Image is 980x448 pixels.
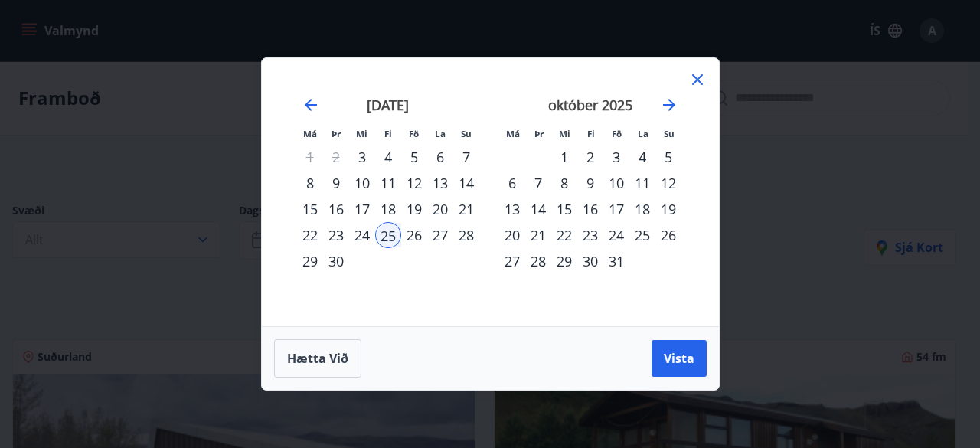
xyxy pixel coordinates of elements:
div: 4 [375,144,401,170]
td: Choose sunnudagur, 14. september 2025 as your check-out date. It’s available. [453,170,479,196]
div: 17 [349,196,375,222]
td: Choose þriðjudagur, 30. september 2025 as your check-out date. It’s available. [323,248,349,274]
td: Choose mánudagur, 27. október 2025 as your check-out date. It’s available. [499,248,525,274]
div: 20 [427,196,453,222]
td: Choose sunnudagur, 12. október 2025 as your check-out date. It’s available. [655,170,681,196]
td: Choose sunnudagur, 19. október 2025 as your check-out date. It’s available. [655,196,681,222]
div: 17 [603,196,629,222]
td: Choose miðvikudagur, 3. september 2025 as your check-out date. It’s available. [349,144,375,170]
div: 7 [453,144,479,170]
div: 28 [525,248,551,274]
small: Fö [409,128,419,139]
div: 18 [629,196,655,222]
div: 23 [577,222,603,248]
td: Choose laugardagur, 4. október 2025 as your check-out date. It’s available. [629,144,655,170]
div: 26 [655,222,681,248]
td: Choose laugardagur, 13. september 2025 as your check-out date. It’s available. [427,170,453,196]
td: Choose sunnudagur, 28. september 2025 as your check-out date. It’s available. [453,222,479,248]
td: Choose föstudagur, 12. september 2025 as your check-out date. It’s available. [401,170,427,196]
small: Fi [384,128,392,139]
td: Choose fimmtudagur, 16. október 2025 as your check-out date. It’s available. [577,196,603,222]
div: 15 [297,196,323,222]
small: Þr [534,128,544,139]
small: Fö [612,128,622,139]
div: 4 [629,144,655,170]
td: Choose þriðjudagur, 7. október 2025 as your check-out date. It’s available. [525,170,551,196]
div: 27 [427,222,453,248]
small: Mi [356,128,367,139]
span: Vista [664,350,694,367]
td: Choose sunnudagur, 7. september 2025 as your check-out date. It’s available. [453,144,479,170]
td: Choose mánudagur, 13. október 2025 as your check-out date. It’s available. [499,196,525,222]
button: Vista [652,340,707,377]
td: Choose miðvikudagur, 29. október 2025 as your check-out date. It’s available. [551,248,577,274]
div: 10 [349,170,375,196]
td: Not available. mánudagur, 1. september 2025 [297,144,323,170]
td: Choose fimmtudagur, 4. september 2025 as your check-out date. It’s available. [375,144,401,170]
div: 27 [499,248,525,274]
td: Choose laugardagur, 20. september 2025 as your check-out date. It’s available. [427,196,453,222]
div: 8 [551,170,577,196]
div: 16 [323,196,349,222]
small: La [435,128,446,139]
small: Má [506,128,520,139]
small: Má [303,128,317,139]
div: 1 [551,144,577,170]
td: Choose föstudagur, 3. október 2025 as your check-out date. It’s available. [603,144,629,170]
td: Choose föstudagur, 26. september 2025 as your check-out date. It’s available. [401,222,427,248]
td: Choose laugardagur, 25. október 2025 as your check-out date. It’s available. [629,222,655,248]
td: Choose fimmtudagur, 11. september 2025 as your check-out date. It’s available. [375,170,401,196]
td: Choose fimmtudagur, 9. október 2025 as your check-out date. It’s available. [577,170,603,196]
td: Choose fimmtudagur, 2. október 2025 as your check-out date. It’s available. [577,144,603,170]
div: 18 [375,196,401,222]
td: Selected as start date. fimmtudagur, 25. september 2025 [375,222,401,248]
span: Hætta við [287,350,348,367]
small: Þr [332,128,341,139]
button: Hætta við [274,339,361,378]
small: Su [461,128,472,139]
td: Not available. þriðjudagur, 2. september 2025 [323,144,349,170]
strong: október 2025 [548,96,632,114]
small: Mi [559,128,570,139]
td: Choose þriðjudagur, 9. september 2025 as your check-out date. It’s available. [323,170,349,196]
div: 7 [525,170,551,196]
td: Choose föstudagur, 17. október 2025 as your check-out date. It’s available. [603,196,629,222]
div: 25 [629,222,655,248]
div: 6 [499,170,525,196]
div: 8 [297,170,323,196]
div: 20 [499,222,525,248]
div: 3 [349,144,375,170]
div: 5 [401,144,427,170]
div: 24 [603,222,629,248]
div: 21 [453,196,479,222]
div: 25 [375,222,401,248]
small: Fi [587,128,595,139]
td: Choose miðvikudagur, 1. október 2025 as your check-out date. It’s available. [551,144,577,170]
td: Choose fimmtudagur, 18. september 2025 as your check-out date. It’s available. [375,196,401,222]
div: 16 [577,196,603,222]
div: Move backward to switch to the previous month. [302,96,320,114]
div: 12 [655,170,681,196]
div: 9 [323,170,349,196]
td: Choose miðvikudagur, 22. október 2025 as your check-out date. It’s available. [551,222,577,248]
div: 28 [453,222,479,248]
td: Choose fimmtudagur, 30. október 2025 as your check-out date. It’s available. [577,248,603,274]
td: Choose föstudagur, 31. október 2025 as your check-out date. It’s available. [603,248,629,274]
div: 10 [603,170,629,196]
div: 24 [349,222,375,248]
div: 22 [551,222,577,248]
td: Choose sunnudagur, 26. október 2025 as your check-out date. It’s available. [655,222,681,248]
td: Choose fimmtudagur, 23. október 2025 as your check-out date. It’s available. [577,222,603,248]
div: 14 [453,170,479,196]
div: 29 [551,248,577,274]
div: 30 [323,248,349,274]
div: 12 [401,170,427,196]
div: 30 [577,248,603,274]
td: Choose þriðjudagur, 23. september 2025 as your check-out date. It’s available. [323,222,349,248]
td: Choose þriðjudagur, 28. október 2025 as your check-out date. It’s available. [525,248,551,274]
div: 26 [401,222,427,248]
div: Move forward to switch to the next month. [660,96,678,114]
div: 15 [551,196,577,222]
div: 21 [525,222,551,248]
td: Choose miðvikudagur, 24. september 2025 as your check-out date. It’s available. [349,222,375,248]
